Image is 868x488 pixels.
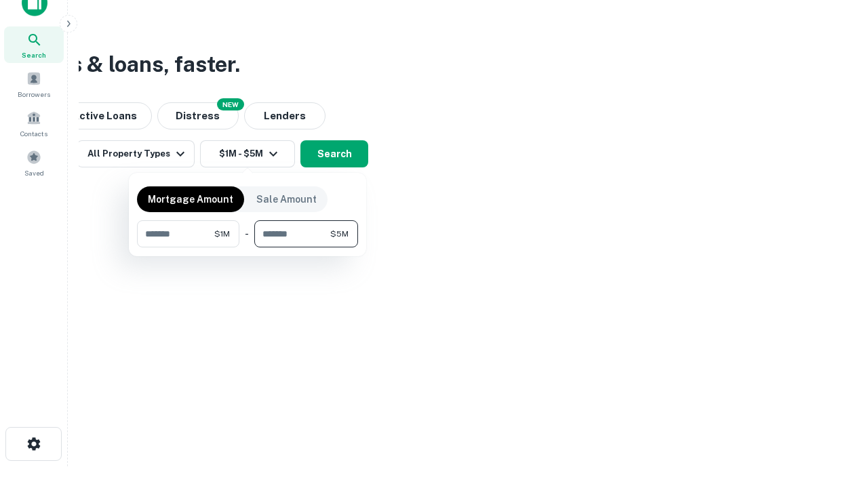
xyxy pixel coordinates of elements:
[800,380,868,445] iframe: Chat Widget
[330,228,349,240] span: $5M
[214,228,230,240] span: $1M
[148,192,233,207] p: Mortgage Amount
[256,192,317,207] p: Sale Amount
[245,220,249,247] div: -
